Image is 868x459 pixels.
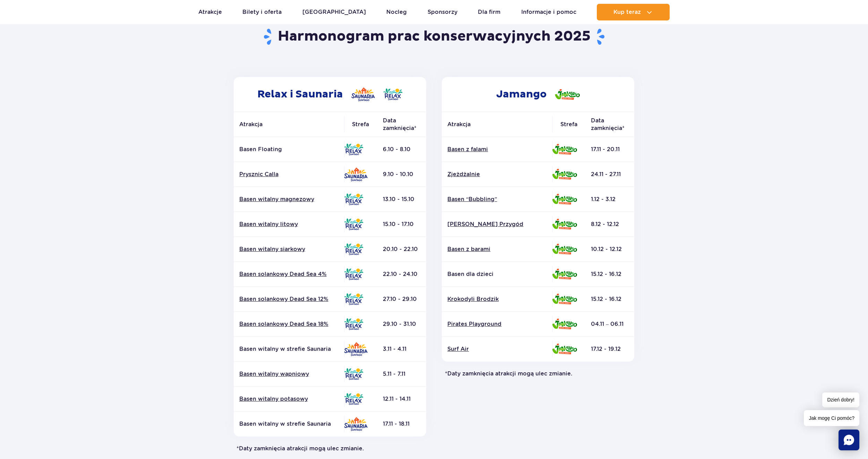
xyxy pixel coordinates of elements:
[239,245,338,253] a: Basen witalny siarkowy
[344,417,368,431] img: Saunaria
[239,171,338,178] a: Prysznic Calla
[478,4,500,20] a: Dla firm
[597,4,670,20] button: Kup teraz
[239,370,338,378] a: Basen witalny wapniowy
[377,137,426,162] td: 6.10 - 8.10
[585,137,634,162] td: 17.11 - 20.11
[377,112,426,137] th: Data zamknięcia*
[447,345,547,353] a: Surf Air
[239,295,338,303] a: Basen solankowy Dead Sea 12%
[447,146,547,153] a: Basen z falami
[302,4,366,20] a: [GEOGRAPHIC_DATA]
[377,212,426,237] td: 15.10 - 17.10
[344,144,363,155] img: Relax
[234,77,426,112] h2: Relax i Saunaria
[552,319,577,329] img: Jamango
[383,88,403,100] img: Relax
[439,370,637,378] p: *Daty zamknięcia atrakcji mogą ulec zmianie.
[344,193,363,205] img: Relax
[377,312,426,337] td: 29.10 - 31.10
[344,393,363,405] img: Relax
[552,269,577,279] img: Jamango
[442,77,634,112] h2: Jamango
[239,420,338,428] p: Basen witalny w strefie Saunaria
[344,218,363,230] img: Relax
[585,112,634,137] th: Data zamknięcia*
[552,219,577,230] img: Jamango
[377,262,426,287] td: 22.10 - 24.10
[242,4,282,20] a: Bilety i oferta
[239,270,338,278] a: Basen solankowy Dead Sea 4%
[234,112,344,137] th: Atrakcja
[351,87,375,101] img: Saunaria
[447,171,547,178] a: Zjeżdżalnie
[552,194,577,205] img: Jamango
[447,320,547,328] a: Pirates Playground
[428,4,457,20] a: Sponsorzy
[377,412,426,436] td: 17.11 - 18.11
[344,342,368,356] img: Saunaria
[552,144,577,155] img: Jamango
[239,220,338,228] a: Basen witalny litowy
[239,320,338,328] a: Basen solankowy Dead Sea 18%
[447,270,547,278] p: Basen dla dzieci
[447,220,547,228] a: [PERSON_NAME] Przygód
[585,312,634,337] td: 04.11 – 06.11
[585,212,634,237] td: 8.12 - 12.12
[822,392,859,407] span: Dzień dobry!
[585,187,634,212] td: 1.12 - 3.12
[344,293,363,305] img: Relax
[839,430,859,450] div: Chat
[344,243,363,255] img: Relax
[377,162,426,187] td: 9.10 - 10.10
[198,4,222,20] a: Atrakcje
[585,287,634,312] td: 15.12 - 16.12
[239,395,338,403] a: Basen witalny potasowy
[585,162,634,187] td: 24.11 - 27.11
[377,337,426,362] td: 3.11 - 4.11
[377,237,426,262] td: 20.10 - 22.10
[521,4,576,20] a: Informacje i pomoc
[555,89,580,100] img: Jamango
[239,196,338,203] a: Basen witalny magnezowy
[804,410,859,426] span: Jak mogę Ci pomóc?
[552,244,577,254] img: Jamango
[344,268,363,280] img: Relax
[377,362,426,387] td: 5.11 - 7.11
[442,112,552,137] th: Atrakcja
[239,146,338,153] p: Basen Floating
[552,112,585,137] th: Strefa
[231,28,637,46] h1: Harmonogram prac konserwacyjnych 2025
[239,345,338,353] p: Basen witalny w strefie Saunaria
[552,169,577,180] img: Jamango
[344,112,377,137] th: Strefa
[585,337,634,362] td: 17.12 - 19.12
[552,294,577,304] img: Jamango
[613,9,641,15] span: Kup teraz
[552,344,577,354] img: Jamango
[344,368,363,380] img: Relax
[447,245,547,253] a: Basen z barami
[377,287,426,312] td: 27.10 - 29.10
[585,262,634,287] td: 15.12 - 16.12
[447,295,547,303] a: Krokodyli Brodzik
[386,4,407,20] a: Nocleg
[344,318,363,330] img: Relax
[377,387,426,412] td: 12.11 - 14.11
[447,196,547,203] a: Basen “Bubbling”
[377,187,426,212] td: 13.10 - 15.10
[231,445,429,452] p: *Daty zamknięcia atrakcji mogą ulec zmianie.
[344,167,368,181] img: Saunaria
[585,237,634,262] td: 10.12 - 12.12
